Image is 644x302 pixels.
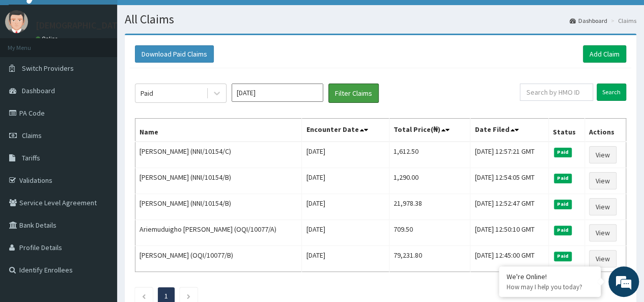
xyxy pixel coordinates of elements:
[22,86,55,95] span: Dashboard
[53,57,171,70] div: Chat with us now
[554,226,572,235] span: Paid
[389,119,470,142] th: Total Price(₦)
[36,35,60,42] a: Online
[470,220,548,246] td: [DATE] 12:50:10 GMT
[125,13,636,26] h1: All Claims
[554,200,572,209] span: Paid
[135,168,302,194] td: [PERSON_NAME] (NNI/10154/B)
[589,224,617,241] a: View
[302,119,389,142] th: Encounter Date
[548,119,584,142] th: Status
[5,10,28,33] img: User Image
[470,168,548,194] td: [DATE] 12:54:05 GMT
[19,51,41,76] img: d_794563401_company_1708531726252_794563401
[554,174,572,183] span: Paid
[22,131,42,140] span: Claims
[389,220,470,246] td: 709.50
[302,168,389,194] td: [DATE]
[164,291,168,300] a: Page 1 is your current page
[507,283,593,291] p: How may I help you today?
[389,246,470,272] td: 79,231.80
[328,84,379,103] button: Filter Claims
[186,291,191,300] a: Next page
[302,220,389,246] td: [DATE]
[554,148,572,157] span: Paid
[36,21,149,30] p: [DEMOGRAPHIC_DATA] Clinic
[232,84,323,102] input: Select Month and Year
[5,197,194,233] textarea: Type your message and hit 'Enter'
[597,84,626,101] input: Search
[470,246,548,272] td: [DATE] 12:45:00 GMT
[167,5,191,30] div: Minimize live chat window
[570,16,607,25] a: Dashboard
[470,194,548,220] td: [DATE] 12:52:47 GMT
[507,272,593,281] div: We're Online!
[302,194,389,220] td: [DATE]
[142,291,146,300] a: Previous page
[389,168,470,194] td: 1,290.00
[135,194,302,220] td: [PERSON_NAME] (NNI/10154/B)
[584,119,626,142] th: Actions
[583,45,626,63] a: Add Claim
[554,252,572,261] span: Paid
[302,142,389,168] td: [DATE]
[22,64,74,73] span: Switch Providers
[302,246,389,272] td: [DATE]
[389,142,470,168] td: 1,612.50
[589,172,617,189] a: View
[470,119,548,142] th: Date Filed
[470,142,548,168] td: [DATE] 12:57:21 GMT
[135,246,302,272] td: [PERSON_NAME] (OQI/10077/B)
[520,84,593,101] input: Search by HMO ID
[135,142,302,168] td: [PERSON_NAME] (NNI/10154/C)
[589,198,617,215] a: View
[389,194,470,220] td: 21,978.38
[135,119,302,142] th: Name
[141,88,153,98] div: Paid
[589,146,617,163] a: View
[22,153,40,162] span: Tariffs
[59,88,141,190] span: We're online!
[589,250,617,267] a: View
[608,16,636,25] li: Claims
[135,220,302,246] td: Ariemuduigho [PERSON_NAME] (OQI/10077/A)
[135,45,214,63] button: Download Paid Claims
